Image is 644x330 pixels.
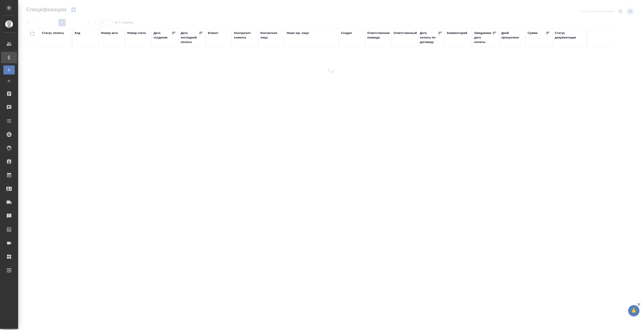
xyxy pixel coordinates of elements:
div: Дата создания [154,31,172,40]
div: Cтатус документации [555,31,584,40]
div: Номер счета [127,31,146,35]
div: Номер акта [101,31,118,35]
a: В [3,65,15,74]
div: Дата оплаты по договору [420,31,438,44]
span: П [6,79,12,84]
span: 🙏 [630,306,638,316]
div: Код [75,31,80,35]
div: Статус оплаты [42,31,64,35]
div: Ответственная команда [367,31,390,40]
span: В [6,68,12,72]
div: Комментарий [447,31,467,35]
div: Контактное лицо [260,31,282,40]
div: Сумма [528,31,537,35]
a: П [3,77,15,86]
div: Дата последней оплаты [181,31,199,44]
div: Дней просрочено [501,31,523,40]
div: Клиент [208,31,218,35]
div: Наше юр. лицо [287,31,309,35]
div: Создал [341,31,352,35]
div: Контрагент клиента [234,31,256,40]
div: Ожидаемая дата оплаты [474,31,492,44]
div: Ответственный [394,31,417,35]
button: 🙏 [628,305,639,316]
